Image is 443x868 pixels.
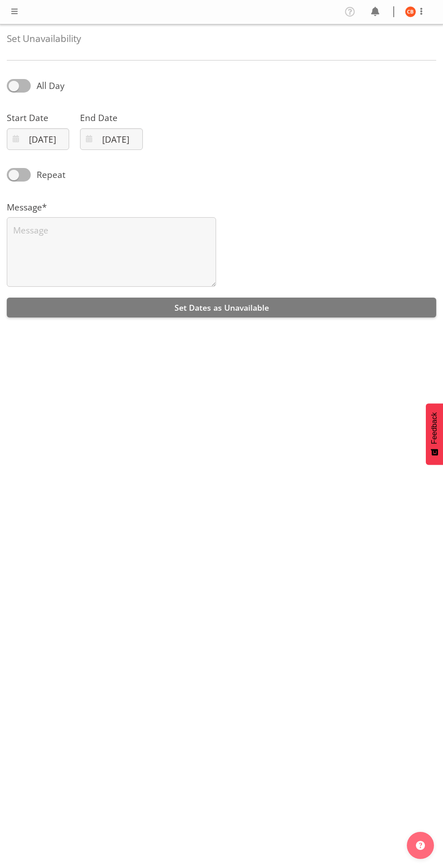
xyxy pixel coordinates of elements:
[7,112,69,125] label: Start Date
[80,128,142,150] input: Click to select...
[7,33,436,44] h4: Set Unavailability
[7,201,216,214] label: Message*
[430,412,438,444] span: Feedback
[426,403,443,465] button: Feedback - Show survey
[174,302,269,313] span: Set Dates as Unavailable
[416,841,425,850] img: help-xxl-2.png
[7,298,436,317] button: Set Dates as Unavailable
[37,79,65,92] span: All Day
[405,6,416,17] img: chelsea-bartlett11426.jpg
[31,168,66,182] span: Repeat
[80,112,142,125] label: End Date
[7,128,69,150] input: Click to select...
